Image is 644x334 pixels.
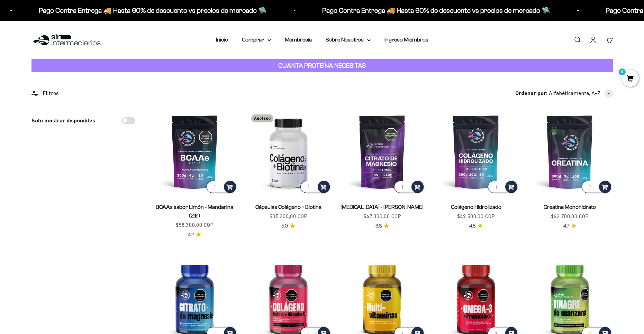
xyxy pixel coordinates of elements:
[515,89,547,98] span: Ordenar por:
[469,222,483,230] a: 4.84.8 de 5.0 estrellas
[255,204,321,210] a: Cápsulas Colágeno + Biotina
[384,37,428,43] a: Ingreso Miembros
[176,221,214,230] sale-price: $58.300,00 COP
[188,231,194,239] span: 4.2
[549,89,613,98] button: Alfabéticamente, A-Z
[216,37,228,43] a: Inicio
[622,75,639,83] a: 0
[188,231,201,239] a: 4.24.2 de 5.0 estrellas
[156,204,233,219] a: BCAAs sabor Limón - Mandarina (2:1:1)
[31,116,95,125] label: Solo mostrar disponibles
[281,222,295,230] a: 5.05.0 de 5.0 estrellas
[285,37,312,43] a: Membresía
[375,222,389,230] a: 3.83.8 de 5.0 estrellas
[270,212,307,221] sale-price: $35.200,00 COP
[457,212,495,221] sale-price: $49.500,00 COP
[341,204,424,210] a: [MEDICAL_DATA] - [PERSON_NAME]
[278,62,366,69] strong: CUANTA PROTEÍNA NECESITAS
[326,35,371,44] summary: Sobre Nosotros
[321,5,549,16] p: Pago Contra Entrega 🚚 Hasta 60% de descuento vs precios de mercado 🛸
[551,212,589,221] sale-price: $62.700,00 COP
[242,35,271,44] summary: Comprar
[563,222,577,230] a: 4.74.7 de 5.0 estrellas
[469,222,475,230] span: 4.8
[31,89,135,98] div: Filtros
[363,212,401,221] sale-price: $47.300,00 COP
[544,204,596,210] a: Creatina Monohidrato
[375,222,382,230] span: 3.8
[618,68,626,76] mark: 0
[451,204,501,210] a: Colágeno Hidrolizado
[37,5,265,16] p: Pago Contra Entrega 🚚 Hasta 60% de descuento vs precios de mercado 🛸
[281,222,288,230] span: 5.0
[549,89,600,98] span: Alfabéticamente, A-Z
[563,222,569,230] span: 4.7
